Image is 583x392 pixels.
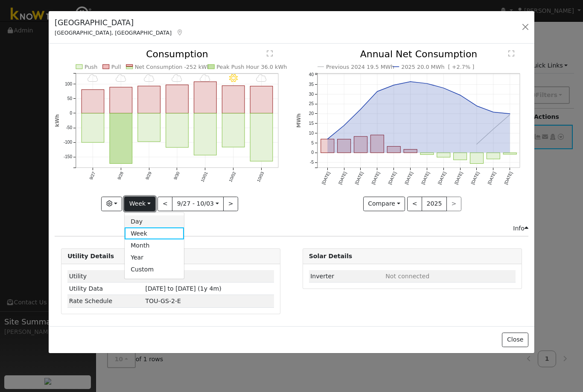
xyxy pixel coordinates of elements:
text: Annual Net Consumption [360,49,477,59]
td: Inverter [309,270,384,283]
circle: onclick="" [508,113,512,117]
text: -150 [64,155,72,159]
i: 9/30 - Cloudy [172,74,183,83]
rect: onclick="" [337,139,350,153]
rect: onclick="" [222,86,245,114]
text: 10 [309,131,314,136]
text: 10/02 [228,171,237,183]
rect: onclick="" [194,113,217,155]
rect: onclick="" [251,86,273,114]
i: 9/29 - Cloudy [144,74,154,83]
text: 15 [309,121,314,126]
rect: onclick="" [166,85,189,114]
a: Map [176,29,184,36]
button: > [223,197,238,211]
rect: onclick="" [138,113,160,141]
a: Year [125,251,184,263]
text: 9/29 [145,171,152,181]
a: Day [125,215,184,227]
rect: onclick="" [82,90,104,113]
circle: onclick="" [359,108,362,111]
text: Pull [111,64,121,70]
rect: onclick="" [354,137,367,153]
circle: onclick="" [475,143,478,146]
text: 0 [311,150,314,155]
text: 50 [67,97,73,101]
text: [DATE] [321,171,331,185]
text: 10/01 [200,171,209,183]
text:  [508,50,514,57]
a: Week [125,227,184,239]
text:  [267,50,273,57]
text: Previous 2024 19.5 MWh [326,64,394,70]
circle: onclick="" [326,138,329,141]
circle: onclick="" [342,124,346,127]
rect: onclick="" [138,86,160,114]
text: 25 [309,102,314,106]
button: Compare [363,197,405,211]
circle: onclick="" [392,83,395,87]
i: 10/02 - MostlyClear [229,74,238,83]
button: 2025 [422,197,447,211]
rect: onclick="" [110,87,132,113]
text: Peak Push Hour 36.0 kWh [217,64,287,70]
text: 2025 20.0 MWh [ +2.7% ] [401,64,474,70]
text: -5 [310,160,314,165]
rect: onclick="" [110,113,132,164]
a: Custom [125,264,184,276]
h5: [GEOGRAPHIC_DATA] [55,17,184,28]
button: Week [124,197,155,211]
circle: onclick="" [492,128,495,131]
rect: onclick="" [453,153,466,160]
rect: onclick="" [251,113,273,161]
text: Consumption [146,49,208,59]
text: [DATE] [420,171,430,185]
text: [DATE] [354,171,364,185]
text: 9/30 [173,171,181,181]
text: [DATE] [503,171,513,185]
text: [DATE] [437,171,447,185]
td: Utility [67,270,144,283]
button: < [407,197,422,211]
rect: onclick="" [194,82,217,114]
rect: onclick="" [166,113,189,147]
text: [DATE] [370,171,380,185]
rect: onclick="" [420,153,434,155]
button: < [157,197,172,211]
text: -100 [64,140,72,145]
circle: onclick="" [442,86,445,90]
text: 9/28 [117,171,124,181]
rect: onclick="" [321,139,334,153]
text: Net Consumption -252 kWh [135,64,210,70]
rect: onclick="" [470,153,483,164]
circle: onclick="" [425,82,429,85]
i: 10/01 - MostlyCloudy [200,74,211,83]
text: [DATE] [487,171,496,185]
text: 30 [309,92,314,97]
rect: onclick="" [370,135,384,153]
text: -50 [66,126,73,130]
rect: onclick="" [82,113,104,142]
circle: onclick="" [475,104,478,108]
text: [DATE] [337,171,347,185]
button: Close [502,333,528,347]
span: 57 [146,298,181,304]
circle: onclick="" [376,90,379,93]
i: 9/28 - Cloudy [116,74,126,83]
strong: Solar Details [309,253,352,259]
td: Utility Data [67,283,144,295]
text: 0 [70,111,73,116]
text: 100 [65,82,72,86]
circle: onclick="" [408,80,412,84]
text: 35 [309,82,314,87]
rect: onclick="" [503,153,516,155]
span: [GEOGRAPHIC_DATA], [GEOGRAPHIC_DATA] [55,29,172,36]
a: Month [125,239,184,251]
td: Rate Schedule [67,295,144,307]
text: 10/03 [256,171,265,183]
i: 10/03 - Cloudy [256,74,267,83]
div: Info [513,224,528,233]
button: 9/27 - 10/03 [172,197,224,211]
text: [DATE] [387,171,397,185]
strong: Utility Details [67,253,114,259]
